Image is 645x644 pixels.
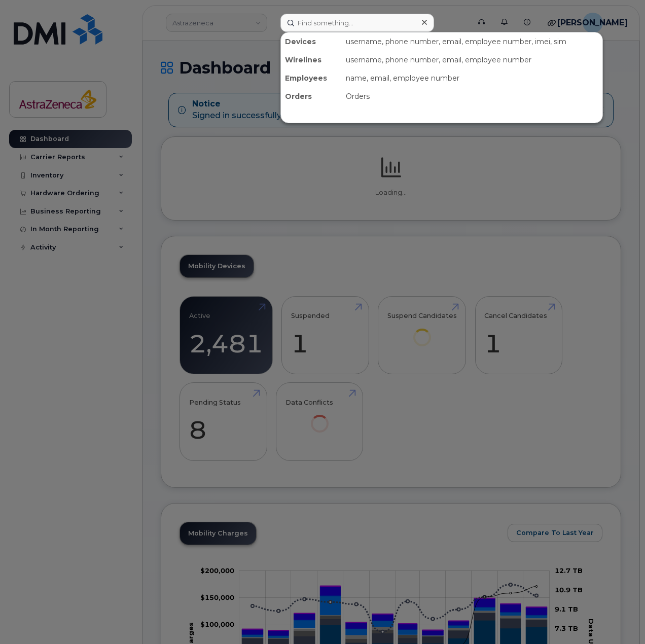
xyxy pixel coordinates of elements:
[342,51,602,69] div: username, phone number, email, employee number
[281,69,342,87] div: Employees
[281,32,342,51] div: Devices
[342,32,602,51] div: username, phone number, email, employee number, imei, sim
[281,87,342,105] div: Orders
[342,69,602,87] div: name, email, employee number
[281,51,342,69] div: Wirelines
[342,87,602,105] div: Orders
